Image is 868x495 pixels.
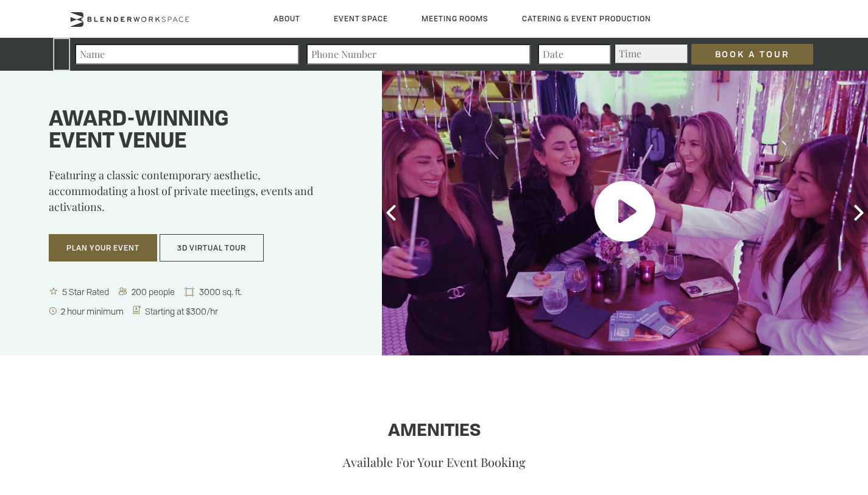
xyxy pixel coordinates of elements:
button: 3D Virtual Tour [160,234,264,262]
input: Date [538,44,611,65]
span: 3000 sq. ft. [197,286,245,297]
button: Plan Your Event [49,234,157,262]
span: 5 Star Rated [60,286,113,297]
input: Phone Number [306,44,531,65]
span: 2 hour minimum [58,305,127,317]
p: Featuring a classic contemporary aesthetic, accommodating a host of private meetings, events and ... [49,167,351,223]
span: 200 people [129,286,178,297]
p: Available For Your Event Booking [69,454,800,470]
h1: Amenities [69,422,800,441]
h1: Award-winning event venue [49,109,351,153]
input: Book a Tour [691,44,813,65]
input: Name [75,44,299,65]
span: Starting at $300/hr [143,305,222,317]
